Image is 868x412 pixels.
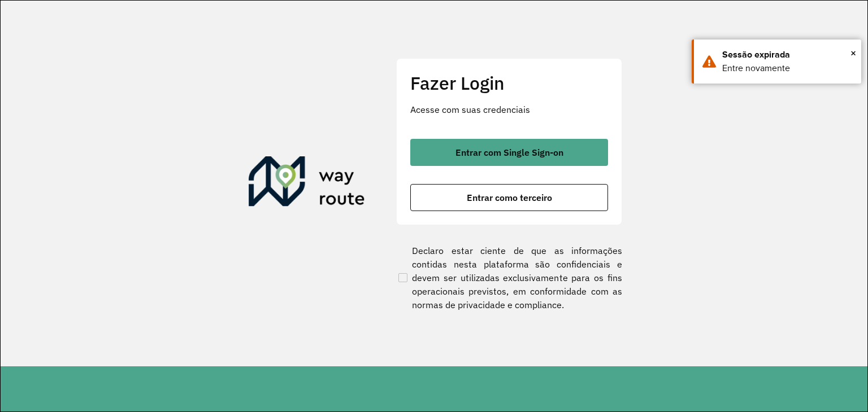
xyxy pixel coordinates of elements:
button: Close [850,45,856,62]
p: Acesse com suas credenciais [410,103,608,116]
button: button [410,184,608,211]
img: Roteirizador AmbevTech [249,156,365,211]
button: button [410,139,608,166]
div: Entre novamente [722,62,853,75]
span: × [850,45,856,62]
label: Declaro estar ciente de que as informações contidas nesta plataforma são confidenciais e devem se... [396,244,622,312]
div: Sessão expirada [722,48,853,62]
span: Entrar como terceiro [467,193,552,202]
span: Entrar com Single Sign-on [455,148,563,157]
h2: Fazer Login [410,72,608,94]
